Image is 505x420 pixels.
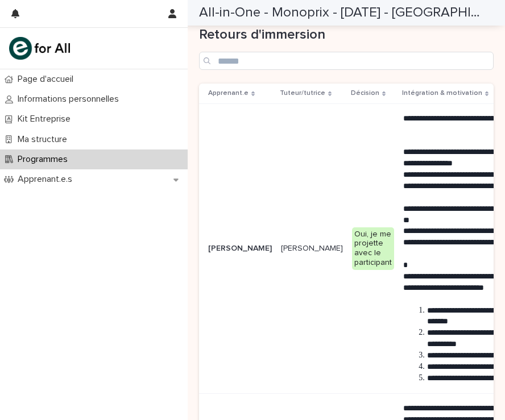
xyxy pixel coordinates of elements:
[208,87,249,99] p: Apprenant.e
[199,52,494,70] input: Search
[13,154,77,165] p: Programmes
[13,94,128,105] p: Informations personnelles
[199,27,494,43] h1: Retours d'immersion
[351,87,379,99] p: Décision
[280,87,325,99] p: Tuteur/tutrice
[402,87,482,99] p: Intégration & motivation
[208,244,272,253] p: [PERSON_NAME]
[281,244,343,253] p: [PERSON_NAME]
[13,174,81,185] p: Apprenant.e.s
[9,37,70,60] img: mHINNnv7SNCQZijbaqql
[13,114,80,124] p: Kit Entreprise
[199,5,481,21] h2: All-in-One - Monoprix - 22 - Mai 2025 - Île-de-France - Vendeur en produits frais
[13,74,82,85] p: Page d'accueil
[13,134,76,145] p: Ma structure
[352,227,394,270] div: Oui, je me projette avec le participant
